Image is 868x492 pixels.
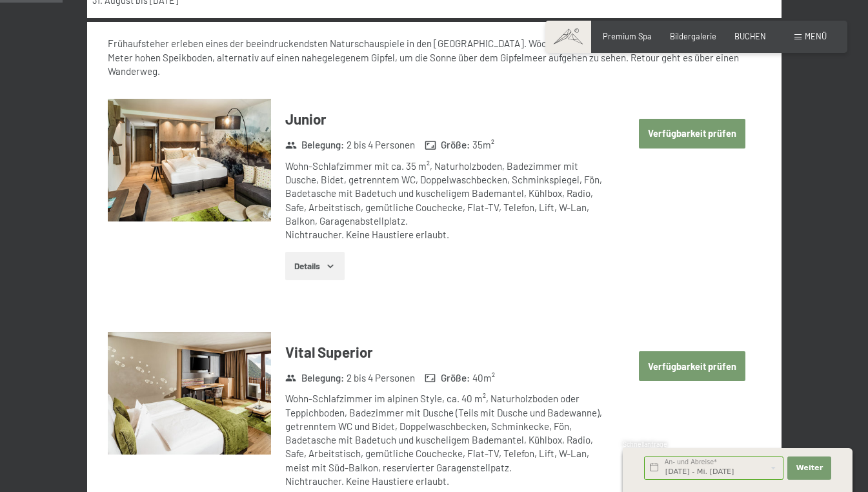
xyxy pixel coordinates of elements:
span: Schnellanfrage [623,440,667,448]
strong: Belegung : [285,371,344,385]
img: mss_renderimg.php [108,99,271,221]
span: 40 m² [472,371,495,385]
button: Weiter [787,456,831,480]
div: Wohn-Schlafzimmer im alpinen Style, ca. 40 m², Naturholzboden oder Teppichboden, Badezimmer mit D... [285,392,613,488]
a: Bildergalerie [670,31,716,41]
strong: Größe : [425,371,470,385]
strong: Belegung : [285,138,344,152]
span: 2 bis 4 Personen [347,371,415,385]
button: Verfügbarkeit prüfen [639,119,746,149]
img: mss_renderimg.php [108,332,271,455]
span: 2 bis 4 Personen [347,138,415,152]
span: Menü [805,31,827,41]
a: Premium Spa [603,31,652,41]
h3: Junior [285,109,613,129]
span: 35 m² [472,138,494,152]
span: Weiter [796,463,823,473]
button: Details [285,252,344,280]
p: Frühaufsteher erleben eines der beeindruckendsten Naturschauspiele in den [GEOGRAPHIC_DATA]. Wöch... [108,37,760,78]
strong: Größe : [425,138,470,152]
div: Wohn-Schlafzimmer mit ca. 35 m², Naturholzboden, Badezimmer mit Dusche, Bidet, getrenntem WC, Dop... [285,159,613,242]
button: Verfügbarkeit prüfen [639,351,746,381]
h3: Vital Superior [285,342,613,362]
a: BUCHEN [734,31,766,41]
